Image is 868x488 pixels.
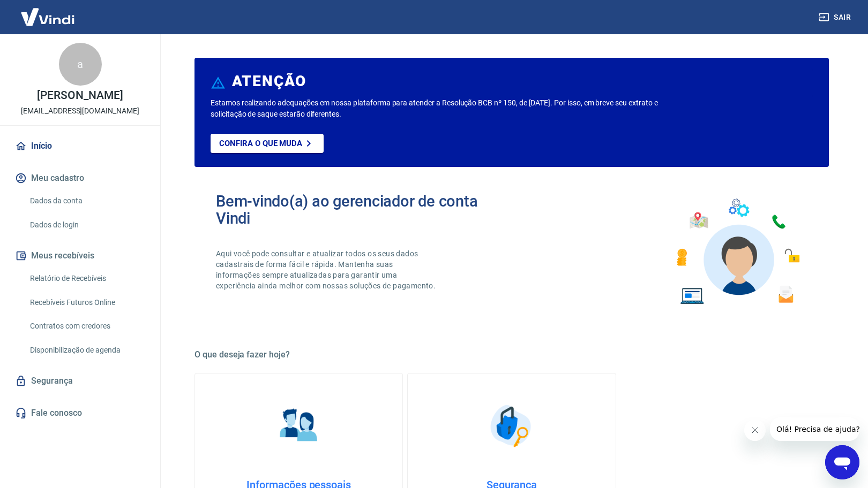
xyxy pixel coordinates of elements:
[26,339,147,361] a: Disponibilização de agenda
[13,166,147,190] button: Meu cadastro
[26,292,147,314] a: Recebíveis Futuros Online
[194,349,829,360] h5: O que deseja fazer hoje?
[485,399,538,453] img: Segurança
[6,7,90,16] span: Olá! Precisa de ajuda?
[232,76,306,87] h6: ATENÇÃO
[37,90,123,101] p: [PERSON_NAME]
[770,417,859,441] iframe: Mensagem da empresa
[13,1,83,33] img: Vindi
[817,7,855,27] button: Sair
[13,369,147,393] a: Segurança
[13,134,147,158] a: Início
[59,43,102,86] div: a
[825,445,859,479] iframe: Botão para abrir a janela de mensagens
[26,214,147,236] a: Dados de login
[667,193,807,311] img: Imagem de um avatar masculino com diversos icones exemplificando as funcionalidades do gerenciado...
[21,105,139,117] p: [EMAIL_ADDRESS][DOMAIN_NAME]
[216,248,438,291] p: Aqui você pode consultar e atualizar todos os seus dados cadastrais de forma fácil e rápida. Mant...
[211,97,692,120] p: Estamos realizando adequações em nossa plataforma para atender a Resolução BCB nº 150, de [DATE]....
[13,244,147,268] button: Meus recebíveis
[26,190,147,212] a: Dados da conta
[744,420,766,441] iframe: Fechar mensagem
[216,193,512,227] h2: Bem-vindo(a) ao gerenciador de conta Vindi
[219,139,302,148] p: Confira o que muda
[13,401,147,425] a: Fale conosco
[272,399,326,453] img: Informações pessoais
[26,268,147,289] a: Relatório de Recebíveis
[211,134,324,153] a: Confira o que muda
[26,315,147,337] a: Contratos com credores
